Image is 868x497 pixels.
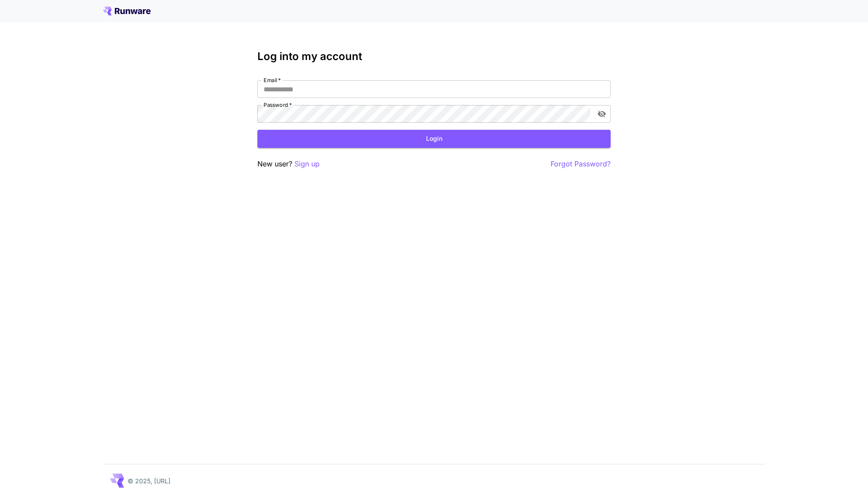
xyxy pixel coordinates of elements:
[551,158,611,169] button: Forgot Password?
[128,476,170,486] p: © 2025, [URL]
[257,50,611,63] h3: Log into my account
[294,158,320,169] button: Sign up
[264,76,281,84] label: Email
[264,101,292,109] label: Password
[257,158,320,169] p: New user?
[594,106,610,122] button: toggle password visibility
[257,130,611,148] button: Login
